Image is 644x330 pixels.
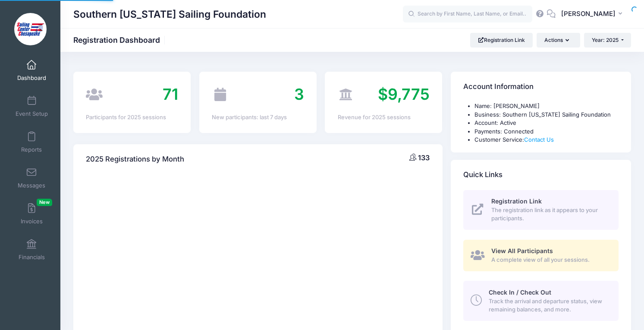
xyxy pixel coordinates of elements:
span: Dashboard [17,74,46,82]
div: Participants for 2025 sessions [86,113,178,122]
span: New [37,199,52,206]
li: Payments: Connected [474,127,619,136]
li: Name: [PERSON_NAME] [474,102,619,111]
h4: 2025 Registrations by Month [86,147,184,171]
a: Messages [11,163,52,193]
span: Track the arrival and departure status, view remaining balances, and more. [489,297,609,314]
a: Contact Us [524,136,554,143]
h4: Account Information [463,75,534,99]
span: $9,775 [378,85,430,104]
a: InvoicesNew [11,199,52,229]
span: The registration link as it appears to your participants. [491,206,609,223]
img: Southern Maryland Sailing Foundation [14,13,47,45]
li: Customer Service: [474,136,619,144]
div: Revenue for 2025 sessions [338,113,430,122]
a: Check In / Check Out Track the arrival and departure status, view remaining balances, and more. [463,281,619,320]
span: View All Participants [491,247,553,254]
span: Registration Link [491,197,542,205]
a: Event Setup [11,91,52,121]
span: Reports [21,146,42,153]
span: 3 [294,85,304,104]
h1: Southern [US_STATE] Sailing Foundation [73,4,266,24]
span: Year: 2025 [592,37,619,43]
div: New participants: last 7 days [212,113,304,122]
a: Dashboard [11,55,52,86]
a: Financials [11,235,52,265]
input: Search by First Name, Last Name, or Email... [403,6,532,23]
button: [PERSON_NAME] [556,4,631,24]
span: Check In / Check Out [489,289,551,296]
span: Event Setup [16,110,48,117]
span: 71 [163,85,178,104]
a: View All Participants A complete view of all your sessions. [463,240,619,271]
h1: Registration Dashboard [73,35,167,44]
span: Messages [18,182,45,189]
a: Reports [11,127,52,157]
a: Registration Link The registration link as it appears to your participants. [463,190,619,230]
li: Business: Southern [US_STATE] Sailing Foundation [474,111,619,119]
span: 133 [418,153,430,162]
button: Actions [537,33,580,48]
span: Financials [19,254,45,261]
button: Year: 2025 [584,33,631,48]
span: A complete view of all your sessions. [491,256,609,264]
a: Registration Link [470,33,533,48]
span: Invoices [21,218,43,225]
span: [PERSON_NAME] [561,9,616,19]
h4: Quick Links [463,162,503,187]
li: Account: Active [474,119,619,127]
